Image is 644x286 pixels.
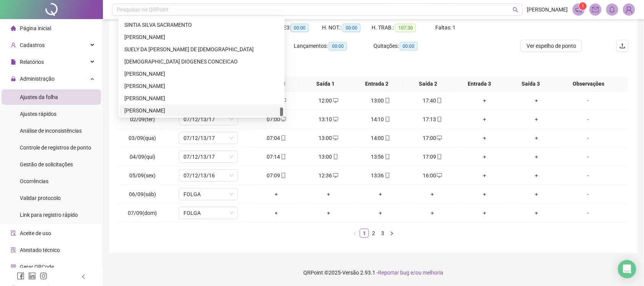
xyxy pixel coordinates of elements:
span: down [229,173,234,178]
div: 17:00 [410,134,456,142]
div: + [462,134,507,142]
div: [PERSON_NAME] [124,33,279,41]
span: Ocorrências [20,178,48,184]
div: + [357,209,403,217]
div: H. TRAB.: [372,23,435,32]
footer: QRPoint © 2025 - 2.93.1 - [103,259,644,286]
span: upload [620,43,626,49]
span: desktop [332,117,338,122]
button: left [351,229,360,238]
img: 14016 [623,4,635,15]
span: mobile [384,173,390,178]
span: mobile [384,135,390,141]
div: H. NOT.: [322,23,372,32]
span: user-add [11,42,16,48]
a: 1 [360,229,369,237]
span: bell [609,6,616,13]
div: STELLA NASCIMENTO DA ROCHA [120,31,283,43]
div: [PERSON_NAME] [124,70,279,78]
span: left [81,274,86,279]
span: 00:00 [400,42,418,50]
th: Saída 1 [300,76,351,91]
span: down [229,154,234,159]
div: + [514,115,559,123]
div: THAIS DIOGENES CONCEICAO [120,55,283,68]
li: Página anterior [351,229,360,238]
div: - [566,190,611,198]
div: + [462,96,507,105]
span: file [11,59,16,65]
th: Saída 3 [505,76,556,91]
div: - [566,134,611,142]
div: + [410,209,456,217]
div: 14:10 [357,115,403,123]
span: Ajustes rápidos [20,111,56,117]
div: [PERSON_NAME] [124,106,279,115]
li: 3 [378,229,387,238]
li: 1 [360,229,369,238]
button: Ver espelho de ponto [520,40,582,52]
span: down [229,117,234,122]
span: 06/09(sáb) [129,191,156,197]
span: Cadastros [20,42,45,48]
span: Gerar QRCode [20,264,54,270]
div: + [254,190,299,198]
sup: 1 [579,2,587,10]
span: mobile [436,117,442,122]
span: desktop [436,173,442,178]
div: Wilson Pereira Lima [120,104,283,117]
div: SINTIA SILVA SACRAMENTO [120,19,283,31]
span: mobile [280,135,286,141]
span: 107:30 [395,24,416,32]
span: down [229,211,234,215]
span: Gestão de solicitações [20,161,73,167]
span: Atestado técnico [20,247,60,253]
div: - [566,96,611,105]
div: THAIS DOS SANTOS LIMA [120,68,283,80]
div: + [410,190,456,198]
span: instagram [40,272,47,280]
span: Validar protocolo [20,195,61,201]
th: Entrada 2 [351,76,402,91]
div: Open Intercom Messenger [618,260,636,278]
div: 17:40 [410,96,456,105]
span: 05/09(sex) [129,172,156,179]
div: 13:56 [357,153,403,161]
div: + [462,209,507,217]
span: Página inicial [20,25,51,31]
span: home [11,26,16,31]
span: Ver espelho de ponto [526,42,576,50]
span: audit [11,231,16,236]
li: 2 [369,229,378,238]
span: Ajustes da folha [20,94,58,100]
div: 17:09 [410,153,456,161]
div: 07:09 [254,171,299,180]
div: + [514,209,559,217]
span: 00:00 [329,42,347,50]
a: 2 [369,229,378,237]
div: 13:10 [306,115,351,123]
div: 12:00 [306,96,351,105]
a: 3 [378,229,387,237]
span: mobile [384,154,390,159]
span: down [229,136,234,140]
span: Aceite de uso [20,230,51,236]
span: mobile [280,173,286,178]
span: lock [11,76,16,81]
li: Próxima página [387,229,396,238]
div: 16:00 [410,171,456,180]
span: Reportar bug e/ou melhoria [378,270,444,276]
span: Administração [20,76,55,82]
span: 1 [581,3,584,9]
span: desktop [332,135,338,141]
span: solution [11,247,16,253]
div: SINTIA SILVA SACRAMENTO [124,21,279,29]
span: Análise de inconsistências [20,128,82,134]
span: 07/12/13/17 [184,114,233,125]
div: [PERSON_NAME] [124,82,279,90]
div: SUELY DA [PERSON_NAME] DE [DEMOGRAPHIC_DATA] [124,45,279,54]
span: mobile [280,154,286,159]
div: + [462,115,507,123]
span: [PERSON_NAME] [527,5,568,14]
div: + [514,134,559,142]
